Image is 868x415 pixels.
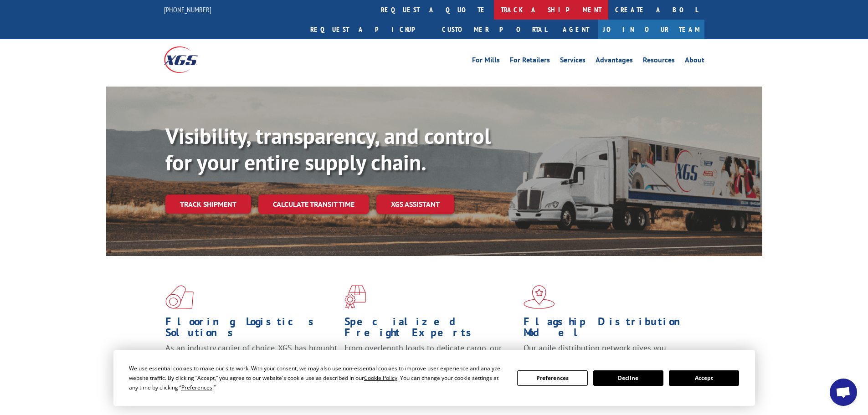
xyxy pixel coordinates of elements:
[165,316,338,343] h1: Flooring Logistics Solutions
[258,195,369,214] a: Calculate transit time
[376,195,454,214] a: XGS ASSISTANT
[165,195,251,214] a: Track shipment
[593,370,663,386] button: Decline
[524,343,691,364] span: Our agile distribution network gives you nationwide inventory management on demand.
[181,384,212,391] span: Preferences
[643,56,675,67] a: Resources
[165,285,194,309] img: xgs-icon-total-supply-chain-intelligence-red
[129,364,506,392] div: We use essential cookies to make our site work. With your consent, we may also use non-essential ...
[344,285,366,309] img: xgs-icon-focused-on-flooring-red
[685,56,704,67] a: About
[598,20,704,39] a: Join Our Team
[164,5,211,14] a: [PHONE_NUMBER]
[830,379,857,406] div: Open chat
[472,56,500,67] a: For Mills
[554,20,598,39] a: Agent
[344,316,517,343] h1: Specialized Freight Experts
[669,370,739,386] button: Accept
[517,370,587,386] button: Preferences
[524,285,555,309] img: xgs-icon-flagship-distribution-model-red
[165,122,491,176] b: Visibility, transparency, and control for your entire supply chain.
[303,20,435,39] a: Request a pickup
[113,350,755,406] div: Cookie Consent Prompt
[364,374,397,382] span: Cookie Policy
[344,343,517,383] p: From overlength loads to delicate cargo, our experienced staff knows the best way to move your fr...
[165,343,337,375] span: As an industry carrier of choice, XGS has brought innovation and dedication to flooring logistics...
[524,316,696,343] h1: Flagship Distribution Model
[435,20,554,39] a: Customer Portal
[560,56,586,67] a: Services
[510,56,550,67] a: For Retailers
[596,56,633,67] a: Advantages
